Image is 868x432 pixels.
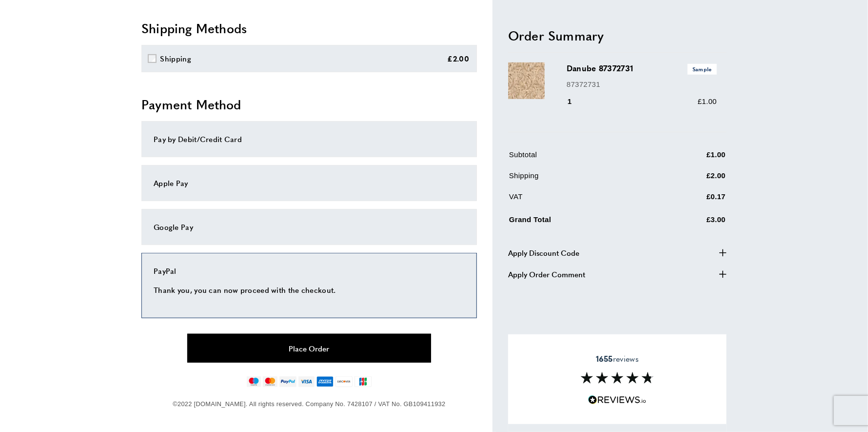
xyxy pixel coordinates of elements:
strong: 1655 [596,353,613,364]
img: Reviews.io 5 stars [588,395,647,405]
img: Reviews section [581,372,654,384]
td: Grand Total [509,212,657,233]
div: Shipping [160,53,191,64]
td: £3.00 [658,212,726,233]
span: Apply Order Comment [508,268,585,280]
td: £2.00 [658,170,726,189]
img: visa [298,376,315,387]
img: american-express [316,376,334,387]
img: maestro [247,376,261,387]
div: 1 [567,96,586,107]
div: Google Pay [154,221,465,233]
span: Apply Discount Code [508,247,579,258]
span: £1.00 [698,97,717,105]
h2: Shipping Methods [141,20,477,37]
h2: Order Summary [508,26,727,44]
div: Apple Pay [154,177,465,189]
td: VAT [509,191,657,210]
div: PayPal [154,265,465,277]
span: reviews [596,354,639,364]
h2: Payment Method [141,96,477,113]
button: Place Order [187,334,431,363]
img: Danube 87372731 [508,62,545,99]
div: £2.00 [448,53,470,64]
img: jcb [355,376,372,387]
p: 87372731 [567,78,717,90]
img: mastercard [263,376,277,387]
td: £1.00 [658,149,726,168]
h3: Danube 87372731 [567,62,717,74]
p: Thank you, you can now proceed with the checkout. [154,284,465,296]
span: ©2022 [DOMAIN_NAME]. All rights reserved. Company No. 7428107 / VAT No. GB109411932 [173,400,445,408]
span: Sample [688,64,717,74]
img: paypal [279,376,296,387]
td: Shipping [509,170,657,189]
img: discover [335,376,353,387]
td: Subtotal [509,149,657,168]
div: Pay by Debit/Credit Card [154,133,465,145]
td: £0.17 [658,191,726,210]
